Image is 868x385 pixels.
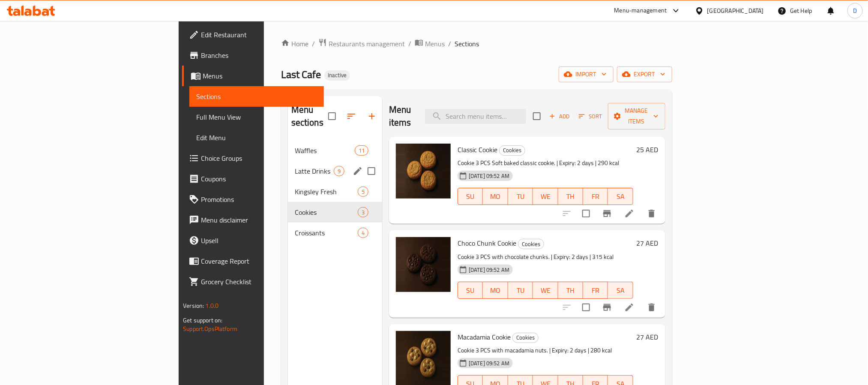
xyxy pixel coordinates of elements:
span: Upsell [201,235,317,246]
span: 9 [334,167,344,175]
span: 11 [355,147,368,155]
span: TH [562,190,580,203]
span: FR [587,190,605,203]
button: Add [546,110,573,123]
span: Menus [425,39,445,49]
div: Cookies [512,333,539,343]
a: Edit menu item [624,302,635,313]
a: Branches [182,45,323,66]
span: Add item [546,110,573,123]
span: Croissants [295,228,358,238]
input: search [425,109,526,124]
li: / [408,39,411,49]
span: Branches [201,50,317,60]
span: import [566,69,607,80]
a: Menus [182,66,323,86]
button: Add section [362,106,382,126]
span: Cookies [500,145,525,155]
button: TH [558,188,583,205]
span: SU [461,190,479,203]
a: Promotions [182,189,323,210]
span: D [853,6,857,15]
span: 4 [358,229,368,237]
span: Full Menu View [196,112,317,122]
button: import [559,66,614,82]
span: export [624,69,665,80]
span: 3 [358,208,368,217]
span: Edit Menu [196,132,317,143]
span: TU [512,284,530,297]
button: TU [508,188,533,205]
a: Menus [415,38,445,49]
p: Cookie 3 PCS Soft baked classic cookie. | Expiry: 2 days | 290 kcal [458,158,633,168]
span: Waffles [295,145,355,156]
button: export [617,66,672,82]
a: Coupons [182,168,323,189]
div: items [334,166,344,176]
div: Kingsley Fresh5 [288,181,382,202]
span: Promotions [201,194,317,205]
span: Select section [528,107,546,125]
span: Version: [183,300,204,311]
button: SU [458,188,483,205]
span: TH [562,284,580,297]
div: Cookies3 [288,202,382,223]
button: MO [483,282,508,299]
span: Kingsley Fresh [295,186,358,197]
span: Menu disclaimer [201,215,317,225]
h6: 25 AED [637,144,658,156]
span: Select to update [577,205,595,223]
button: SU [458,282,483,299]
span: Grocery Checklist [201,277,317,287]
div: items [355,145,368,156]
button: SA [608,282,633,299]
span: Coupons [201,174,317,184]
span: WE [536,190,554,203]
span: Inactive [324,72,350,79]
h6: 27 AED [637,331,658,343]
p: Cookie 3 PCS with chocolate chunks. | Expiry: 2 days | 315 kcal [458,252,633,262]
p: Cookie 3 PCS with macadamia nuts. | Expiry: 2 days | 280 kcal [458,345,633,356]
span: Choice Groups [201,153,317,163]
div: Latte Drinks9edit [288,161,382,181]
span: Add [548,111,571,121]
span: Classic Cookie [458,143,497,156]
span: 5 [358,188,368,196]
div: Cookies [499,145,525,156]
span: Choco Chunk Cookie [458,237,516,250]
span: Cookies [518,239,544,249]
div: items [358,186,368,197]
span: Sort sections [341,106,362,126]
span: Coverage Report [201,256,317,266]
button: TH [558,282,583,299]
span: SU [461,284,479,297]
button: Sort [577,110,605,123]
span: Manage items [615,105,658,127]
nav: breadcrumb [281,38,672,49]
button: TU [508,282,533,299]
a: Edit Restaurant [182,24,323,45]
a: Coverage Report [182,251,323,271]
button: FR [583,188,608,205]
span: SA [611,190,629,203]
h6: 27 AED [637,237,658,249]
span: Cookies [295,207,358,217]
img: Classic Cookie [396,144,451,199]
span: MO [486,284,504,297]
span: FR [587,284,605,297]
span: Latte Drinks [295,166,334,176]
span: Sections [455,39,479,49]
button: Branch-specific-item [597,297,617,318]
div: Inactive [324,70,350,81]
a: Menu disclaimer [182,210,323,230]
span: Get support on: [183,315,222,326]
span: [DATE] 09:52 AM [465,359,513,367]
button: edit [351,165,364,177]
li: / [448,39,451,49]
div: [GEOGRAPHIC_DATA] [707,6,764,15]
span: [DATE] 09:52 AM [465,172,513,180]
span: TU [512,190,530,203]
a: Restaurants management [318,38,405,49]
